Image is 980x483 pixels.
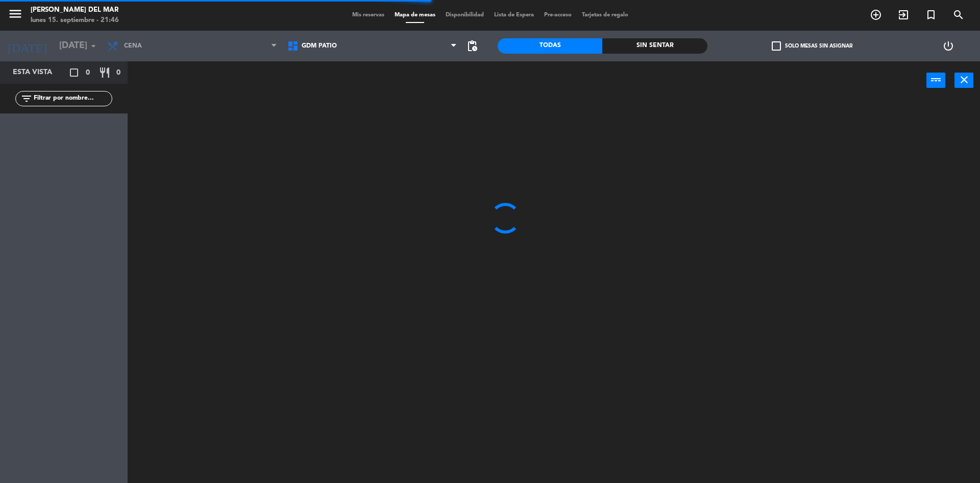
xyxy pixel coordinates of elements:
div: Esta vista [5,66,73,79]
i: add_circle_outline [870,9,882,21]
span: Lista de Espera [489,12,539,18]
i: power_settings_new [942,40,954,52]
div: lunes 15. septiembre - 21:46 [31,15,119,26]
i: power_input [930,74,942,86]
button: power_input [926,73,945,88]
i: restaurant [99,66,111,79]
i: turned_in_not [925,9,937,21]
i: exit_to_app [897,9,910,21]
div: [PERSON_NAME] del Mar [31,5,119,15]
span: Cena [124,42,142,50]
input: Filtrar por nombre... [33,93,112,104]
span: Disponibilidad [440,12,489,18]
i: crop_square [68,66,80,79]
span: Tarjetas de regalo [577,12,633,18]
div: Sin sentar [602,38,707,54]
i: close [958,74,970,86]
button: close [954,73,973,88]
label: Solo mesas sin asignar [772,41,852,51]
span: Mis reservas [347,12,389,18]
button: menu [8,6,23,25]
span: GDM PATIO [302,42,337,50]
i: menu [8,6,23,21]
div: Todas [498,38,602,54]
span: Pre-acceso [539,12,577,18]
span: pending_actions [466,40,478,52]
span: check_box_outline_blank [772,41,781,51]
i: arrow_drop_down [87,40,100,52]
span: Mapa de mesas [389,12,440,18]
span: 0 [116,67,120,79]
i: search [952,9,965,21]
i: filter_list [20,93,33,105]
span: 0 [86,67,90,79]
